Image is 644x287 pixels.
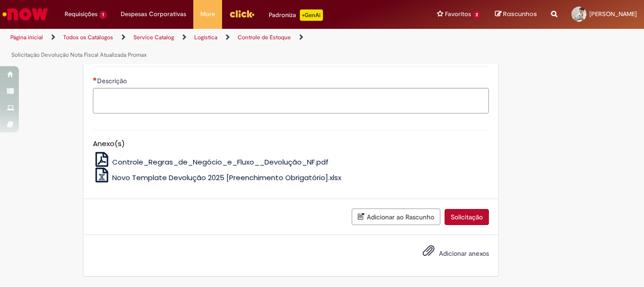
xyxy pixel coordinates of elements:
[112,173,341,183] span: Novo Template Devolução 2025 [Preenchimento Obrigatório].xlsx
[97,77,129,85] span: Descrição
[495,10,537,19] a: Rascunhos
[65,9,98,19] span: Requisições
[93,173,342,183] a: Novo Template Devolução 2025 [Preenchimento Obrigatório].xlsx
[63,34,113,41] a: Todos os Catálogos
[93,88,489,113] textarea: Descrição
[93,140,489,148] h5: Anexo(s)
[121,9,186,19] span: Despesas Corporativas
[503,9,537,18] span: Rascunhos
[194,34,217,41] a: Logistica
[352,209,440,225] button: Adicionar ao Rascunho
[7,29,422,64] ul: Trilhas de página
[112,157,329,167] span: Controle_Regras_de_Negócio_e_Fluxo__Devolução_NF.pdf
[269,9,323,21] div: Padroniza
[229,7,255,21] img: click_logo_yellow_360x200.png
[1,5,50,24] img: ServiceNow
[99,11,107,19] span: 1
[445,209,489,225] button: Solicitação
[238,34,291,41] a: Controle de Estoque
[300,9,323,21] p: +GenAi
[93,157,329,167] a: Controle_Regras_de_Negócio_e_Fluxo__Devolução_NF.pdf
[439,249,489,258] span: Adicionar anexos
[133,34,174,41] a: Service Catalog
[473,11,481,19] span: 2
[11,51,147,59] a: Solicitação Devolução Nota Fiscal Atualizada Promax
[420,242,437,264] button: Adicionar anexos
[10,34,43,41] a: Página inicial
[445,9,471,19] span: Favoritos
[200,9,215,19] span: More
[589,10,637,18] span: [PERSON_NAME]
[93,77,97,81] span: Necessários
